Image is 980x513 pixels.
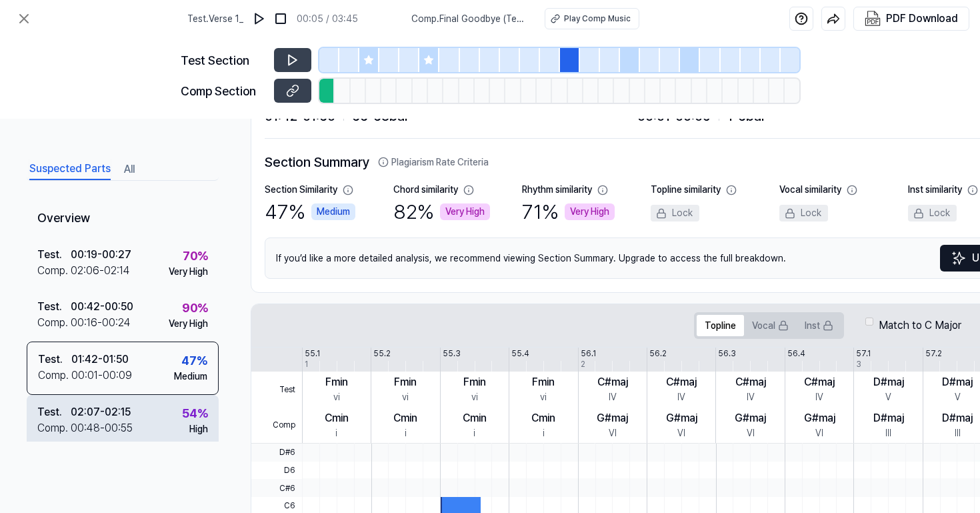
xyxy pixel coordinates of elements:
[862,7,961,30] button: PDF Download
[865,11,881,27] img: PDF Download
[597,410,628,426] div: G#maj
[311,203,355,220] div: Medium
[856,358,861,370] div: 3
[908,205,957,221] div: Lock
[182,404,208,422] div: 54 %
[511,348,529,360] div: 55.4
[942,410,973,426] div: D#maj
[885,426,891,440] div: III
[189,422,208,436] div: High
[124,159,135,180] button: All
[27,199,219,237] div: Overview
[251,479,302,497] span: C#6
[37,420,71,436] div: Comp .
[333,390,340,404] div: vi
[37,247,71,263] div: Test .
[666,410,697,426] div: G#maj
[174,370,207,384] div: Medium
[879,318,961,334] label: Match to C Major
[71,352,129,368] div: 01:42 - 01:50
[325,374,348,390] div: Fmin
[71,404,131,420] div: 02:07 - 02:15
[297,12,358,26] div: 00:05 / 03:45
[797,315,841,336] button: Inst
[335,426,337,440] div: i
[393,410,417,426] div: Cmin
[411,12,529,26] span: Comp . Final Goodbye (Techno Pop Version)
[181,51,266,69] div: Test Section
[565,203,615,220] div: Very High
[169,265,208,279] div: Very High
[394,374,417,390] div: Fmin
[251,462,302,480] span: D6
[251,444,302,462] span: D#6
[71,247,131,263] div: 00:19 - 00:27
[795,12,808,25] img: help
[181,82,266,100] div: Comp Section
[473,426,475,440] div: i
[378,155,489,169] button: Plagiarism Rate Criteria
[540,390,547,404] div: vi
[402,390,409,404] div: vi
[651,183,721,197] div: Topline similarity
[265,197,355,227] div: 47 %
[545,8,639,29] button: Play Comp Music
[885,390,891,404] div: V
[804,374,835,390] div: C#maj
[564,13,631,25] div: Play Comp Music
[531,410,555,426] div: Cmin
[71,315,131,331] div: 00:16 - 00:24
[779,183,841,197] div: Vocal similarity
[747,426,755,440] div: VI
[779,205,828,221] div: Lock
[804,410,835,426] div: G#maj
[925,348,942,360] div: 57.2
[305,358,308,370] div: 1
[37,404,71,420] div: Test .
[181,352,207,370] div: 47 %
[38,368,71,384] div: Comp .
[265,183,337,197] div: Section Similarity
[38,352,71,368] div: Test .
[471,390,478,404] div: vi
[908,183,962,197] div: Inst similarity
[305,348,320,360] div: 55.1
[37,299,71,315] div: Test .
[37,263,71,279] div: Comp .
[187,12,243,26] span: Test . Verse 1_
[677,426,685,440] div: VI
[942,374,973,390] div: D#maj
[886,10,958,27] div: PDF Download
[697,315,744,336] button: Topline
[815,426,823,440] div: VI
[718,348,736,360] div: 56.3
[735,410,766,426] div: G#maj
[735,374,766,390] div: C#maj
[182,299,208,317] div: 90 %
[597,374,628,390] div: C#maj
[856,348,871,360] div: 57.1
[71,299,133,315] div: 00:42 - 00:50
[393,183,458,197] div: Chord similarity
[951,250,967,266] img: Sparkles
[666,374,697,390] div: C#maj
[522,197,615,227] div: 71 %
[532,374,555,390] div: Fmin
[827,12,840,25] img: share
[649,348,667,360] div: 56.2
[955,390,961,404] div: V
[609,426,617,440] div: VI
[463,374,486,390] div: Fmin
[543,426,545,440] div: i
[815,390,823,404] div: IV
[71,263,130,279] div: 02:06 - 02:14
[955,426,961,440] div: III
[37,315,71,331] div: Comp .
[522,183,592,197] div: Rhythm similarity
[443,348,461,360] div: 55.3
[71,420,133,436] div: 00:48 - 00:55
[747,390,755,404] div: IV
[325,410,349,426] div: Cmin
[253,12,266,25] img: play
